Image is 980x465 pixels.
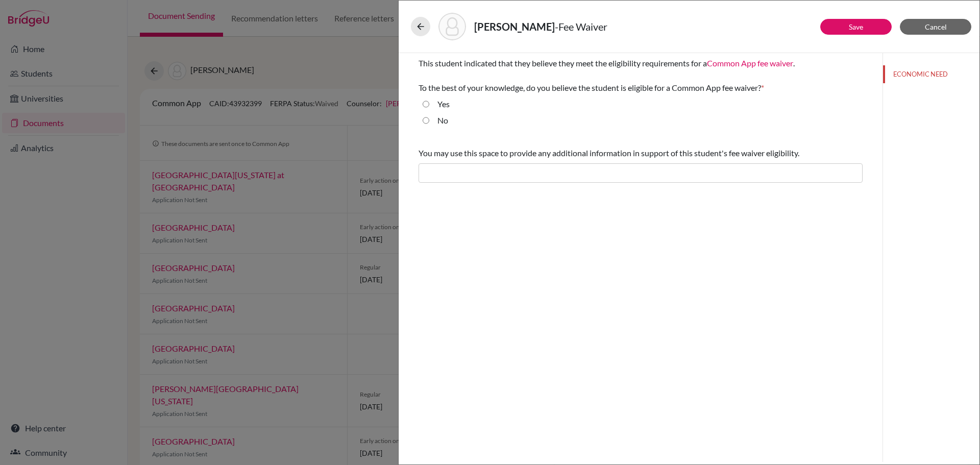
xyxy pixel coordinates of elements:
strong: [PERSON_NAME] [474,20,555,33]
label: No [437,114,448,127]
span: - Fee Waiver [555,20,607,33]
label: Yes [437,98,450,110]
span: You may use this space to provide any additional information in support of this student's fee wai... [419,148,799,158]
button: ECONOMIC NEED [883,65,979,83]
a: Common App fee waiver [707,58,793,68]
span: This student indicated that they believe they meet the eligibility requirements for a . To the be... [419,58,795,92]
